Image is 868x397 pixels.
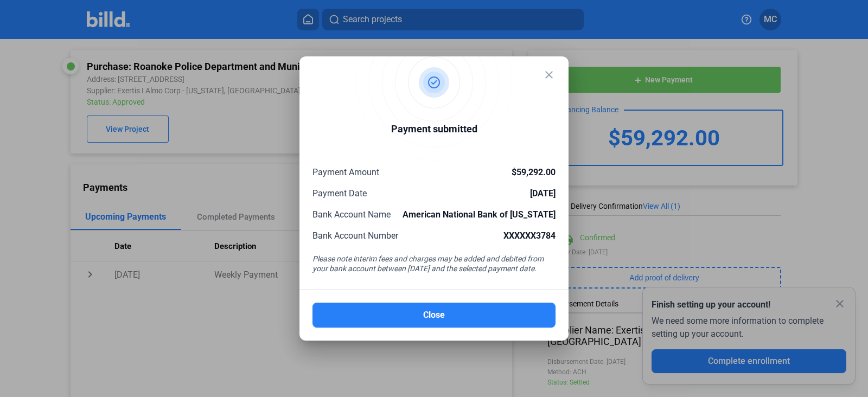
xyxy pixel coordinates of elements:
[312,303,556,328] button: Close
[503,230,556,241] span: XXXXXX3784
[512,167,556,177] span: $59,292.00
[312,167,379,177] span: Payment Amount
[312,188,367,198] span: Payment Date
[530,188,556,198] span: [DATE]
[312,209,391,220] span: Bank Account Name
[312,230,398,241] span: Bank Account Number
[403,209,556,220] span: American National Bank of [US_STATE]
[391,121,477,139] div: Payment submitted
[542,68,556,81] mat-icon: close
[312,254,556,276] div: Please note interim fees and charges may be added and debited from your bank account between [DAT...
